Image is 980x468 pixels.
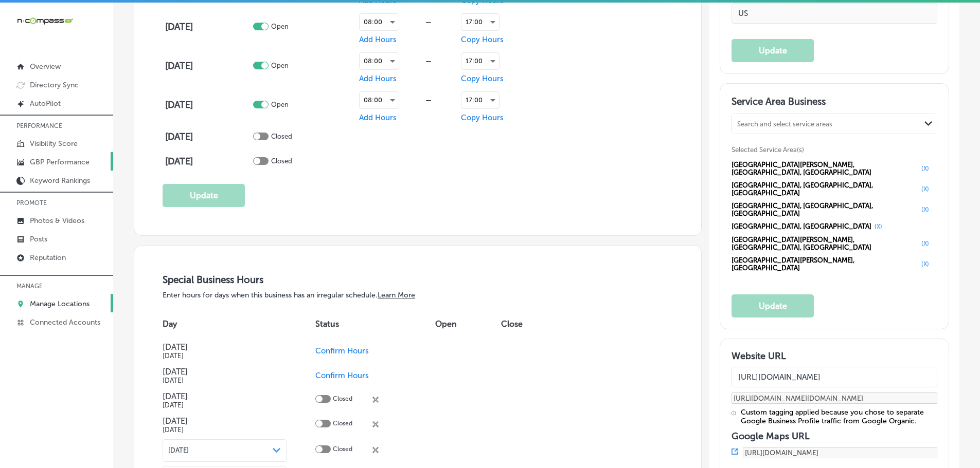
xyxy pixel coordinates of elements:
p: Enter hours for days when this business has an irregular schedule. [163,291,673,299]
span: Confirm Hours [315,371,369,380]
p: Open [271,23,289,30]
p: GBP Performance [30,158,90,166]
div: — [399,57,458,65]
h5: [DATE] [163,401,287,409]
span: Confirm Hours [315,346,369,355]
h5: [DATE] [163,426,287,434]
span: [GEOGRAPHIC_DATA][PERSON_NAME], [GEOGRAPHIC_DATA], [GEOGRAPHIC_DATA] [732,236,918,251]
button: Update [732,39,814,62]
button: (X) [918,260,932,268]
input: Country [732,3,937,24]
h4: [DATE] [165,99,251,110]
p: Closed [271,133,292,140]
input: Add Location Website [732,367,937,387]
span: [GEOGRAPHIC_DATA][PERSON_NAME], [GEOGRAPHIC_DATA] [732,256,918,272]
h4: [DATE] [163,367,287,377]
button: (X) [918,164,932,173]
div: Search and select service areas [737,120,832,127]
h4: [DATE] [165,131,251,142]
p: Open [271,62,289,69]
th: Status [315,310,435,339]
button: Update [163,184,245,207]
h4: [DATE] [165,60,251,71]
h3: Service Area Business [732,96,937,111]
h5: [DATE] [163,377,287,384]
div: 08:00 [360,14,399,30]
span: Add Hours [359,35,397,44]
p: Overview [30,62,61,71]
p: Photos & Videos [30,216,84,225]
p: Posts [30,235,47,244]
h4: [DATE] [163,391,287,401]
a: Learn More [378,291,415,299]
h4: [DATE] [165,21,251,32]
p: Closed [333,395,352,405]
p: Closed [333,445,352,455]
span: [GEOGRAPHIC_DATA], [GEOGRAPHIC_DATA], [GEOGRAPHIC_DATA] [732,181,918,197]
p: Visibility Score [30,139,78,148]
span: Add Hours [359,74,397,83]
span: Copy Hours [461,113,504,122]
h4: [DATE] [165,156,251,167]
div: 08:00 [360,92,399,108]
p: Manage Locations [30,299,90,308]
p: Connected Accounts [30,318,100,327]
p: Reputation [30,253,66,262]
button: (X) [918,185,932,193]
th: Day [163,310,315,339]
p: Directory Sync [30,81,79,89]
button: (X) [918,205,932,214]
button: (X) [918,239,932,248]
span: [GEOGRAPHIC_DATA], [GEOGRAPHIC_DATA] [732,222,871,230]
div: Custom tagging applied because you chose to separate Google Business Profile traffic from Google ... [741,408,937,425]
div: — [399,96,458,104]
div: 17:00 [461,92,499,108]
h5: [DATE] [163,352,287,360]
h3: Website URL [732,350,937,362]
span: [DATE] [168,446,189,454]
img: 660ab0bf-5cc7-4cb8-ba1c-48b5ae0f18e60NCTV_CLogo_TV_Black_-500x88.png [16,16,73,26]
span: [GEOGRAPHIC_DATA], [GEOGRAPHIC_DATA], [GEOGRAPHIC_DATA] [732,202,918,217]
span: [GEOGRAPHIC_DATA][PERSON_NAME], [GEOGRAPHIC_DATA], [GEOGRAPHIC_DATA] [732,161,918,176]
span: Copy Hours [461,35,504,44]
span: Copy Hours [461,74,504,83]
span: Selected Service Area(s) [732,146,804,154]
button: Update [732,294,814,317]
p: Closed [271,157,292,165]
p: AutoPilot [30,99,61,108]
th: Open [435,310,501,339]
h3: Google Maps URL [732,430,937,442]
h4: [DATE] [163,342,287,352]
h3: Special Business Hours [163,274,673,286]
button: (X) [871,222,885,231]
p: Closed [333,420,352,429]
th: Close [501,310,545,339]
span: Add Hours [359,113,397,122]
h4: [DATE] [163,416,287,426]
div: 17:00 [461,14,499,30]
p: Keyword Rankings [30,176,90,185]
div: — [399,18,458,26]
div: 08:00 [360,53,399,69]
p: Open [271,101,289,108]
div: 17:00 [461,53,499,69]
